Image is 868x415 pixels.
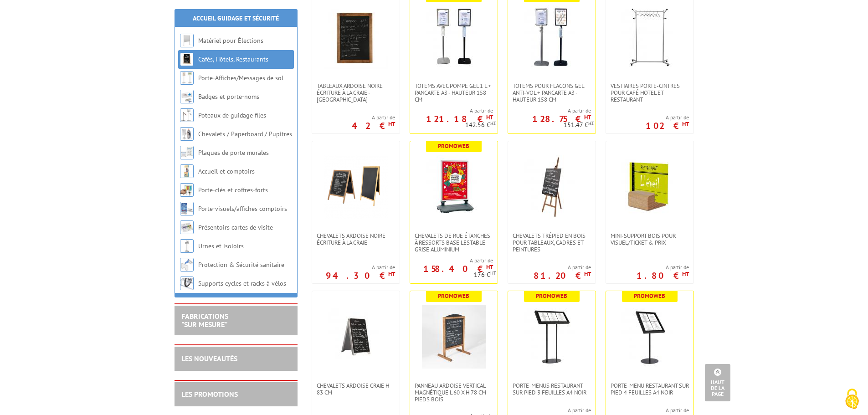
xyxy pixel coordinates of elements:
span: A partir de [606,407,689,414]
img: Chevalets Ardoise Noire écriture à la craie [324,155,388,219]
a: Chevalets de rue étanches à ressorts base lestable Grise Aluminium [410,232,498,253]
a: Plaques de porte murales [198,149,269,157]
img: Panneau Ardoise Vertical Magnétique L 60 x H 78 cm Pieds Bois [422,305,486,369]
a: Chevalets Ardoise Noire écriture à la craie [312,232,400,246]
a: LES NOUVEAUTÉS [181,354,237,363]
a: Vestiaires porte-cintres pour café hotel et restaurant [606,82,693,103]
a: Panneau Ardoise Vertical Magnétique L 60 x H 78 cm Pieds Bois [410,382,498,403]
sup: HT [682,270,689,278]
sup: HT [682,120,689,128]
span: Chevalets Trépied en bois pour tableaux, cadres et peintures [513,232,591,253]
b: Promoweb [536,292,567,300]
img: Chevalets de rue étanches à ressorts base lestable Grise Aluminium [422,155,486,219]
span: Porte-Menus Restaurant sur Pied 3 feuilles A4 Noir [513,382,591,396]
sup: HT [486,263,493,271]
sup: HT [486,113,493,121]
p: 94.30 € [326,273,395,278]
img: Cafés, Hôtels, Restaurants [180,52,194,66]
img: Totems pour flacons Gel Anti-vol + Pancarte A3 - hauteur 158 cm [520,5,584,69]
span: A partir de [352,114,395,121]
sup: HT [584,113,591,121]
a: FABRICATIONS"Sur Mesure" [181,312,228,329]
a: Accueil et comptoirs [198,167,255,175]
img: Matériel pour Élections [180,34,194,47]
span: Panneau Ardoise Vertical Magnétique L 60 x H 78 cm Pieds Bois [415,382,493,403]
img: Tableaux Ardoise Noire écriture à la craie - Bois Foncé [324,5,388,69]
p: 42 € [352,123,395,128]
span: A partir de [508,407,591,414]
span: A partir de [326,264,395,271]
img: Plaques de porte murales [180,146,194,159]
sup: HT [490,120,496,126]
img: Chevalets Trépied en bois pour tableaux, cadres et peintures [520,155,584,219]
span: Totems pour flacons Gel Anti-vol + Pancarte A3 - hauteur 158 cm [513,82,591,103]
a: TOTEMS AVEC POMPE GEL 1 L + PANCARTE A3 - HAUTEUR 158 CM [410,82,498,103]
a: Accueil Guidage et Sécurité [193,14,279,22]
img: Chevalets ardoise craie H 83 cm [324,305,388,369]
a: Présentoirs cartes de visite [198,223,273,231]
a: Chevalets / Paperboard / Pupitres [198,130,292,138]
button: Cookies (fenêtre modale) [836,384,868,415]
p: 142.56 € [465,122,496,128]
a: Porte-clés et coffres-forts [198,186,268,194]
sup: HT [388,270,395,278]
a: Supports cycles et racks à vélos [198,279,286,287]
b: Promoweb [634,292,665,300]
p: 158.40 € [423,266,493,272]
span: Chevalets Ardoise Noire écriture à la craie [317,232,395,246]
p: 176 € [474,272,496,278]
img: Badges et porte-noms [180,90,194,103]
span: Porte-Menu Restaurant sur Pied 4 feuilles A4 Noir [611,382,689,396]
a: Porte-visuels/affiches comptoirs [198,205,287,213]
a: LES PROMOTIONS [181,389,238,399]
a: Haut de la page [705,364,730,401]
sup: HT [490,270,496,276]
span: TOTEMS AVEC POMPE GEL 1 L + PANCARTE A3 - HAUTEUR 158 CM [415,82,493,103]
p: 1.80 € [637,273,689,278]
a: Porte-Affiches/Messages de sol [198,74,283,82]
img: Porte-Menu Restaurant sur Pied 4 feuilles A4 Noir [618,305,682,369]
span: A partir de [410,107,493,114]
span: Mini-support bois pour visuel/ticket & prix [611,232,689,246]
img: Vestiaires porte-cintres pour café hotel et restaurant [618,5,682,69]
span: Tableaux Ardoise Noire écriture à la craie - [GEOGRAPHIC_DATA] [317,82,395,103]
b: Promoweb [438,292,469,300]
img: Protection & Sécurité sanitaire [180,258,194,272]
img: Présentoirs cartes de visite [180,220,194,234]
span: Vestiaires porte-cintres pour café hotel et restaurant [611,82,689,103]
img: TOTEMS AVEC POMPE GEL 1 L + PANCARTE A3 - HAUTEUR 158 CM [422,5,486,69]
a: Cafés, Hôtels, Restaurants [198,55,268,63]
span: A partir de [410,257,493,264]
a: Badges et porte-noms [198,92,259,101]
a: Porte-Menu Restaurant sur Pied 4 feuilles A4 Noir [606,382,693,396]
span: A partir de [637,264,689,271]
span: A partir de [508,107,591,114]
p: 121.18 € [426,116,493,122]
span: Chevalets ardoise craie H 83 cm [317,382,395,396]
img: Cookies (fenêtre modale) [841,388,863,410]
img: Mini-support bois pour visuel/ticket & prix [618,155,682,219]
a: Totems pour flacons Gel Anti-vol + Pancarte A3 - hauteur 158 cm [508,82,596,103]
a: Chevalets Trépied en bois pour tableaux, cadres et peintures [508,232,596,253]
img: Porte-Affiches/Messages de sol [180,71,194,85]
span: Chevalets de rue étanches à ressorts base lestable Grise Aluminium [415,232,493,253]
a: Chevalets ardoise craie H 83 cm [312,382,400,396]
img: Accueil et comptoirs [180,164,194,178]
p: 128.75 € [532,116,591,122]
a: Urnes et isoloirs [198,242,244,250]
img: Porte-visuels/affiches comptoirs [180,202,194,215]
img: Urnes et isoloirs [180,239,194,253]
span: A partir de [646,114,689,121]
p: 151.47 € [564,122,594,128]
a: Mini-support bois pour visuel/ticket & prix [606,232,693,246]
sup: HT [588,120,594,126]
a: Poteaux de guidage files [198,111,266,119]
img: Chevalets / Paperboard / Pupitres [180,127,194,141]
sup: HT [388,120,395,128]
img: Poteaux de guidage files [180,108,194,122]
p: 81.20 € [534,273,591,278]
a: Matériel pour Élections [198,36,263,45]
sup: HT [584,270,591,278]
img: Supports cycles et racks à vélos [180,277,194,290]
img: Porte-Menus Restaurant sur Pied 3 feuilles A4 Noir [520,305,584,369]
